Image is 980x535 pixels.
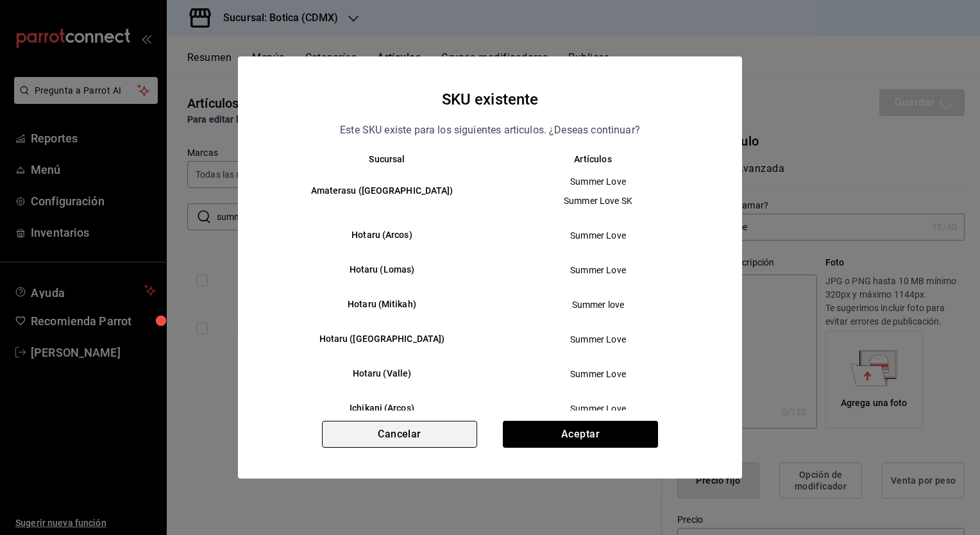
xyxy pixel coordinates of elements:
th: Sucursal [264,154,490,164]
span: Summer Love [501,264,695,276]
span: Summer Love [501,175,695,188]
h6: Hotaru (Arcos) [284,228,480,242]
h6: Hotaru (Lomas) [284,263,480,277]
h6: Ichikani (Arcos) [284,402,480,416]
h6: Hotaru (Valle) [284,367,480,381]
h6: Hotaru ([GEOGRAPHIC_DATA]) [284,332,480,346]
h6: Hotaru (Mitikah) [284,298,480,312]
span: Summer Love [501,333,695,346]
span: Summer Love SK [501,194,695,207]
button: Cancelar [322,421,477,448]
h4: SKU existente [442,87,539,112]
p: Este SKU existe para los siguientes articulos. ¿Deseas continuar? [340,122,640,139]
button: Aceptar [503,421,658,448]
span: Summer Love [501,229,695,242]
th: Artículos [490,154,716,164]
span: Summer love [501,298,695,311]
span: Summer Love [501,368,695,380]
span: Summer Love [501,402,695,415]
h6: Amaterasu ([GEOGRAPHIC_DATA]) [284,184,480,198]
